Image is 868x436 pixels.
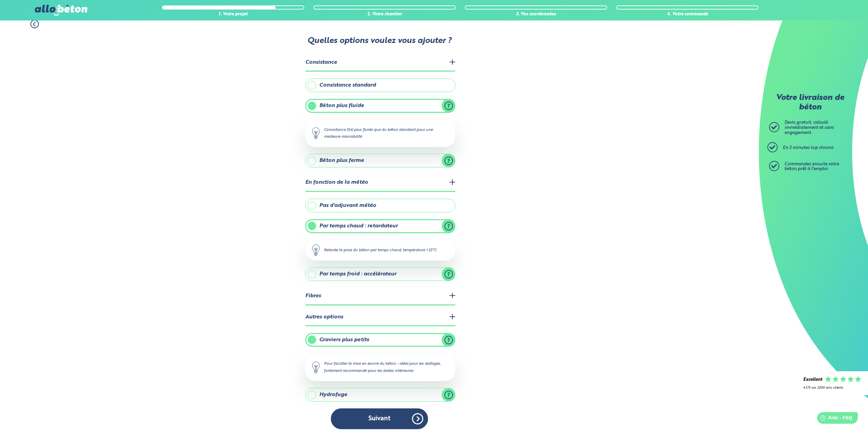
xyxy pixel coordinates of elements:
[803,377,822,382] div: Excellent
[305,120,455,147] div: Consistance (S4) plus fluide que du béton standard pour une meilleure maniabilité
[305,154,455,167] label: Béton plus ferme
[784,162,839,171] span: Commandez ensuite votre béton prêt à l'emploi
[305,78,455,92] label: Consistance standard
[784,120,834,135] span: Devis gratuit, calculé immédiatement et sans engagement
[616,12,759,17] div: 4. Votre commande
[807,409,860,429] iframe: Help widget launcher
[35,5,87,16] img: allobéton
[305,99,455,112] label: Béton plus fluide
[305,174,455,192] legend: En fonction de la météo
[162,12,304,17] div: 1. Votre projet
[305,354,455,381] div: Pour faciliter la mise en œuvre du béton - idéal pour les dallages, fortement recommandé pour les...
[305,288,455,305] legend: Fibres
[305,199,455,212] label: Pas d'adjuvant météo
[305,36,455,46] p: Quelles options voulez vous ajouter ?
[465,12,607,17] div: 3. Vos coordonnées
[305,240,455,260] div: Retarde la prise du béton par temps chaud, température >25°C
[305,219,455,233] label: Par temps chaud : retardateur
[305,333,455,347] label: Graviers plus petits
[331,408,428,429] button: Suivant
[305,309,455,326] legend: Autres options
[305,54,455,72] legend: Consistance
[313,12,456,17] div: 2. Votre chantier
[783,146,834,150] span: En 2 minutes top chrono
[305,267,455,281] label: Par temps froid : accélérateur
[771,93,849,112] p: Votre livraison de béton
[803,386,861,390] div: 4.7/5 sur 2300 avis clients
[305,388,455,402] label: Hydrofuge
